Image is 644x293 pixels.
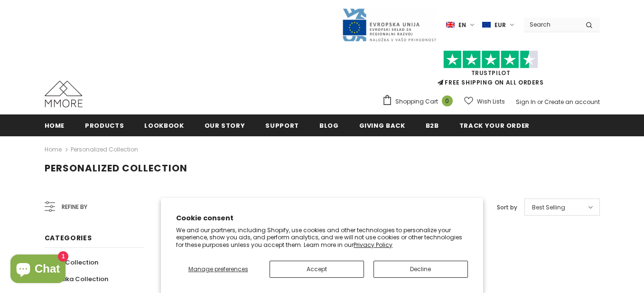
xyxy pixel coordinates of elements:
[85,114,124,136] a: Products
[45,254,98,271] a: Wood Collection
[205,114,245,136] a: Our Story
[319,121,339,130] span: Blog
[342,20,437,28] a: Javni Razpis
[265,114,299,136] a: support
[319,114,339,136] a: Blog
[45,81,83,107] img: MMORE Cases
[45,144,62,155] a: Home
[45,271,108,287] a: Organika Collection
[144,114,184,136] a: Lookbook
[354,241,392,249] a: Privacy Policy
[497,203,517,212] label: Sort by
[373,261,468,278] button: Decline
[426,121,439,130] span: B2B
[516,98,536,106] a: Sign In
[45,258,98,267] span: Wood Collection
[532,203,565,212] span: Best Selling
[71,145,138,153] a: Personalized Collection
[442,95,453,106] span: 0
[458,20,466,30] span: en
[359,114,405,136] a: Giving back
[443,50,538,69] img: Trust Pilot Stars
[459,121,530,130] span: Track your order
[477,97,505,106] span: Wish Lists
[446,21,455,29] img: i-lang-1.png
[62,202,87,212] span: Refine by
[176,227,468,249] p: We and our partners, including Shopify, use cookies and other technologies to personalize your ex...
[382,55,600,86] span: FREE SHIPPING ON ALL ORDERS
[382,95,457,109] a: Shopping Cart 0
[524,18,579,31] input: Search Site
[395,97,438,106] span: Shopping Cart
[459,114,530,136] a: Track your order
[495,20,506,30] span: EUR
[144,121,184,130] span: Lookbook
[8,255,68,285] inbox-online-store-chat: Shopify online store chat
[426,114,439,136] a: B2B
[45,161,187,175] span: Personalized Collection
[45,121,65,130] span: Home
[270,261,364,278] button: Accept
[176,213,468,223] h2: Cookie consent
[464,93,505,110] a: Wish Lists
[45,233,92,243] span: Categories
[359,121,405,130] span: Giving back
[544,98,600,106] a: Create an account
[45,274,108,284] span: Organika Collection
[205,121,245,130] span: Our Story
[85,121,124,130] span: Products
[537,98,543,106] span: or
[471,69,511,77] a: Trustpilot
[176,261,260,278] button: Manage preferences
[342,8,437,42] img: Javni Razpis
[45,114,65,136] a: Home
[265,121,299,130] span: support
[188,265,248,273] span: Manage preferences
